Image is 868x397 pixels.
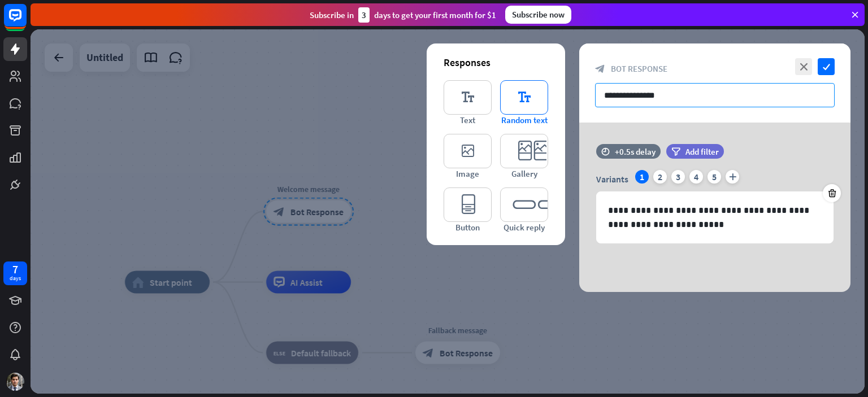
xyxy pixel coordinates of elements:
[818,58,835,75] i: check
[611,63,667,74] span: Bot Response
[310,7,496,23] div: Subscribe in days to get your first month for $1
[505,6,571,24] div: Subscribe now
[708,170,721,184] div: 5
[10,274,21,282] div: days
[601,147,610,155] i: time
[726,170,739,184] i: plus
[671,147,680,156] i: filter
[685,146,719,157] span: Add filter
[9,5,43,38] button: Open LiveChat chat widget
[3,261,27,285] a: 7 days
[671,170,685,184] div: 3
[653,170,667,184] div: 2
[795,58,812,75] i: close
[12,264,18,274] div: 7
[615,146,656,157] div: +0.5s delay
[596,173,628,185] span: Variants
[689,170,703,184] div: 4
[358,7,370,23] div: 3
[635,170,649,184] div: 1
[595,64,605,74] i: block_bot_response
